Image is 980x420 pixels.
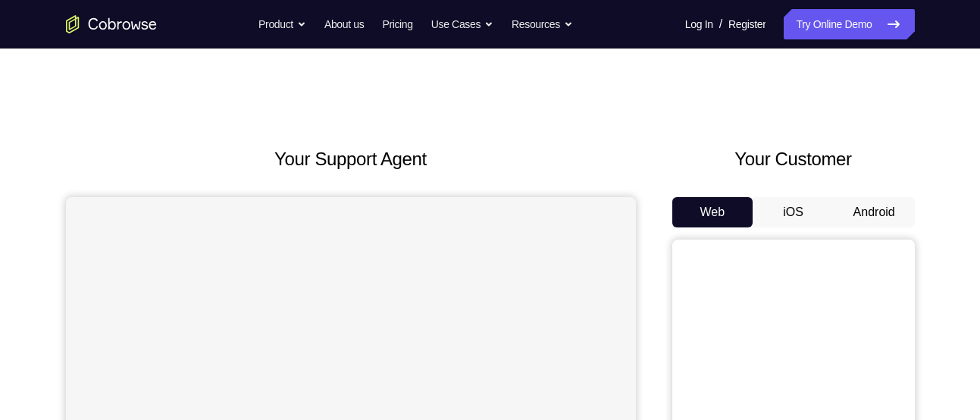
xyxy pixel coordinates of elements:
a: Register [728,9,766,39]
button: iOS [753,197,834,227]
a: About us [324,9,364,39]
button: Product [258,9,306,39]
h2: Your Customer [672,146,915,173]
a: Go to the home page [66,15,157,33]
a: Log In [685,9,713,39]
a: Try Online Demo [784,9,914,39]
span: / [719,15,722,33]
button: Web [672,197,753,227]
h2: Your Support Agent [66,146,636,173]
button: Resources [512,9,573,39]
button: Android [834,197,915,227]
a: Pricing [382,9,412,39]
button: Use Cases [431,9,493,39]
